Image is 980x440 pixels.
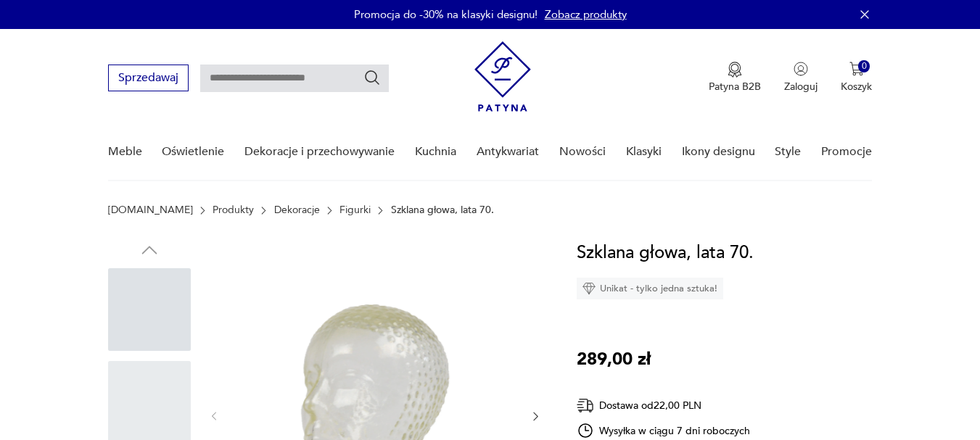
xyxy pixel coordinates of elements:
p: Promocja do -30% na klasyki designu! [354,7,538,22]
p: Patyna B2B [709,80,761,94]
img: Ikonka użytkownika [794,62,808,76]
a: Style [775,124,801,180]
img: Ikona koszyka [849,62,864,76]
a: Promocje [821,124,872,180]
a: Antykwariat [477,124,539,180]
button: Patyna B2B [709,62,761,94]
a: [DOMAIN_NAME] [108,204,193,216]
div: 0 [858,60,870,72]
div: Dostawa od 22,00 PLN [577,397,751,415]
a: Oświetlenie [162,124,224,180]
img: Patyna - sklep z meblami i dekoracjami vintage [474,41,531,112]
div: Wysyłka w ciągu 7 dni roboczych [577,422,751,439]
button: Szukaj [363,69,381,86]
img: Ikona diamentu [582,282,596,295]
p: Zaloguj [784,80,818,94]
img: Ikona dostawy [577,397,594,415]
a: Kuchnia [415,124,456,180]
a: Meble [108,124,142,180]
p: 289,00 zł [577,346,651,373]
a: Produkty [213,204,254,216]
a: Figurki [339,204,371,216]
button: 0Koszyk [841,62,872,94]
a: Nowości [559,124,606,180]
a: Ikony designu [682,124,755,180]
p: Szklana głowa, lata 70. [391,204,494,216]
h1: Szklana głowa, lata 70. [577,239,754,267]
a: Sprzedawaj [108,74,189,84]
a: Ikona medaluPatyna B2B [709,62,761,94]
div: Unikat - tylko jedna sztuka! [577,278,723,299]
button: Zaloguj [784,62,818,94]
button: Sprzedawaj [108,65,189,91]
a: Klasyki [626,124,662,180]
img: Ikona medalu [728,62,742,78]
a: Dekoracje [274,204,320,216]
a: Dekoracje i przechowywanie [244,124,395,180]
p: Koszyk [841,80,872,94]
a: Zobacz produkty [545,7,627,22]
